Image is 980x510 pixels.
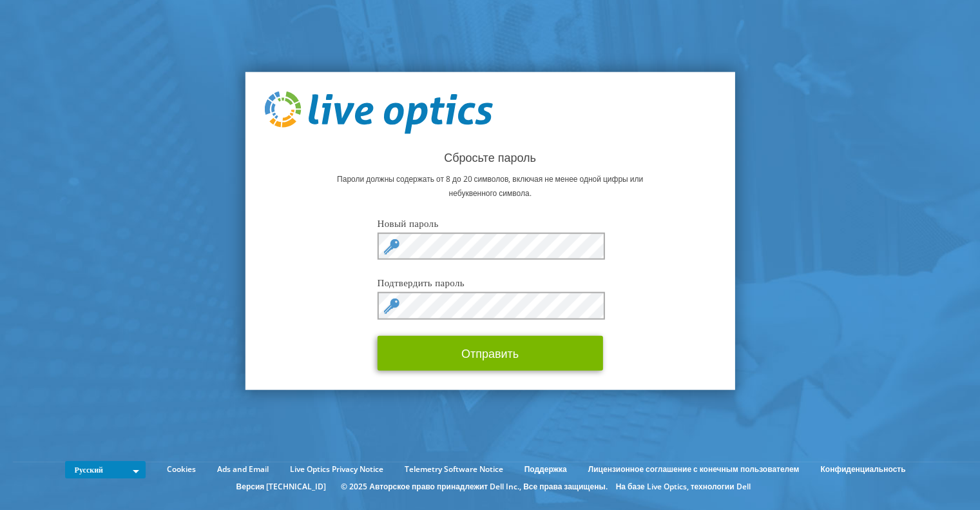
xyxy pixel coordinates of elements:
p: Пароли должны содержать от 8 до 20 символов, включая не менее одной цифры или небуквенного символа. [264,172,716,201]
button: Отправить [378,335,603,370]
label: Подтвердить пароль [378,276,603,289]
img: live_optics_svg.svg [264,92,492,134]
label: Новый пароль [378,217,603,230]
h2: Сбросьте пароль [264,150,716,164]
a: Лицензионное соглашение с конечным пользователем [579,462,809,476]
a: Live Optics Privacy Notice [280,462,393,476]
li: На базе Live Optics, технологии Dell [616,480,751,494]
a: Cookies [157,462,206,476]
a: Поддержка [515,462,577,476]
li: © 2025 Авторское право принадлежит Dell Inc., Все права защищены. [334,480,613,494]
li: Версия [TECHNICAL_ID] [230,480,333,494]
a: Конфиденциальность [811,462,915,476]
a: Ads and Email [207,462,278,476]
a: Telemetry Software Notice [395,462,513,476]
